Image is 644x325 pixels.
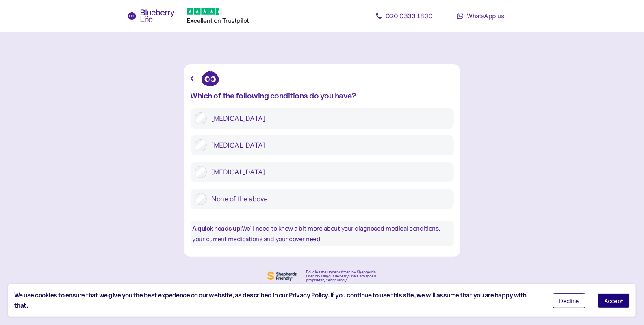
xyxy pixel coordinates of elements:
div: We'll need to know a bit more about your diagnosed medical conditions, your current medications a... [191,221,454,246]
button: Accept cookies [598,293,630,308]
div: Policies are underwritten by Shepherds Friendly using Blueberry Life’s advanced proprietary techn... [306,270,379,282]
img: Shephers Friendly [266,270,298,283]
a: 020 0333 1800 [368,8,441,24]
span: WhatsApp us [467,12,504,20]
label: None of the above [207,193,450,205]
div: We use cookies to ensure that we give you the best experience on our website, as described in our... [14,290,541,311]
span: Excellent ️ [187,17,214,24]
a: WhatsApp us [444,8,517,24]
label: [MEDICAL_DATA] [207,139,450,151]
span: 020 0333 1800 [386,12,433,20]
label: [MEDICAL_DATA] [207,112,450,124]
span: on Trustpilot [214,16,249,24]
div: Which of the following conditions do you have? [191,91,454,100]
b: A quick heads up: [193,225,242,232]
span: Accept [604,298,623,303]
span: Decline [559,298,579,303]
button: Decline cookies [553,293,586,308]
label: [MEDICAL_DATA] [207,166,450,178]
